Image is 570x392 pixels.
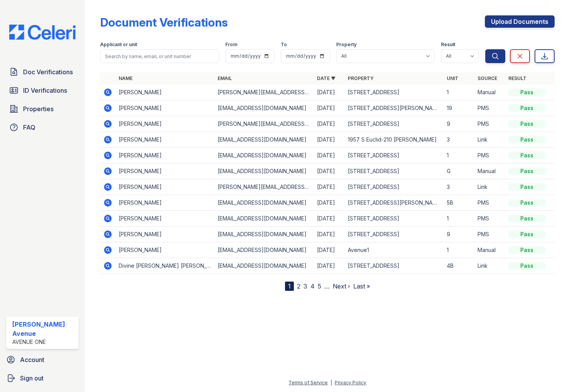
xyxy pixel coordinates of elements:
[314,85,345,100] td: [DATE]
[215,179,313,195] td: [PERSON_NAME][EMAIL_ADDRESS][PERSON_NAME][DOMAIN_NAME]
[508,183,545,191] div: Pass
[215,211,313,227] td: [EMAIL_ADDRESS][DOMAIN_NAME]
[314,179,345,195] td: [DATE]
[444,227,474,242] td: 9
[508,262,545,270] div: Pass
[444,211,474,227] td: 1
[116,163,215,179] td: [PERSON_NAME]
[444,85,474,100] td: 1
[441,42,455,48] label: Result
[20,374,44,383] span: Sign out
[215,132,313,148] td: [EMAIL_ADDRESS][DOMAIN_NAME]
[116,258,215,274] td: Divine [PERSON_NAME] [PERSON_NAME]
[116,227,215,242] td: [PERSON_NAME]
[314,242,345,258] td: [DATE]
[3,352,82,367] a: Account
[444,258,474,274] td: 4B
[116,195,215,211] td: [PERSON_NAME]
[508,88,545,96] div: Pass
[318,282,321,290] a: 5
[345,85,444,100] td: [STREET_ADDRESS]
[345,163,444,179] td: [STREET_ADDRESS]
[474,227,505,242] td: PMS
[116,148,215,163] td: [PERSON_NAME]
[20,355,44,364] span: Account
[508,246,545,254] div: Pass
[314,132,345,148] td: [DATE]
[474,163,505,179] td: Manual
[285,282,294,291] div: 1
[444,100,474,116] td: 19
[3,25,82,40] img: CE_Logo_Blue-a8612792a0a2168367f1c8372b55b34899dd931a85d93a1a3d3e32e68fde9ad4.png
[215,258,313,274] td: [EMAIL_ADDRESS][DOMAIN_NAME]
[508,120,545,128] div: Pass
[474,85,505,100] td: Manual
[345,116,444,132] td: [STREET_ADDRESS]
[474,211,505,227] td: PMS
[116,100,215,116] td: [PERSON_NAME]
[324,282,330,291] span: …
[6,64,79,80] a: Doc Verifications
[333,282,350,290] a: Next ›
[444,116,474,132] td: 9
[116,179,215,195] td: [PERSON_NAME]
[310,282,315,290] a: 4
[23,86,67,95] span: ID Verifications
[288,380,328,385] a: Terms of Service
[12,338,75,346] div: Avenue One
[6,101,79,117] a: Properties
[100,42,137,48] label: Applicant or unit
[508,167,545,175] div: Pass
[508,104,545,112] div: Pass
[314,163,345,179] td: [DATE]
[215,163,313,179] td: [EMAIL_ADDRESS][DOMAIN_NAME]
[444,132,474,148] td: 3
[485,15,555,28] a: Upload Documents
[23,123,35,132] span: FAQ
[508,199,545,207] div: Pass
[348,75,374,81] a: Property
[215,148,313,163] td: [EMAIL_ADDRESS][DOMAIN_NAME]
[314,195,345,211] td: [DATE]
[314,116,345,132] td: [DATE]
[215,100,313,116] td: [EMAIL_ADDRESS][DOMAIN_NAME]
[314,100,345,116] td: [DATE]
[317,75,335,81] a: Date ▼
[474,116,505,132] td: PMS
[508,230,545,238] div: Pass
[444,148,474,163] td: 1
[314,211,345,227] td: [DATE]
[335,380,366,385] a: Privacy Policy
[345,211,444,227] td: [STREET_ADDRESS]
[474,179,505,195] td: Link
[225,42,237,48] label: From
[281,42,287,48] label: To
[444,195,474,211] td: 5B
[215,85,313,100] td: [PERSON_NAME][EMAIL_ADDRESS][PERSON_NAME][DOMAIN_NAME]
[215,195,313,211] td: [EMAIL_ADDRESS][DOMAIN_NAME]
[314,258,345,274] td: [DATE]
[12,320,75,338] div: [PERSON_NAME] Avenue
[508,136,545,143] div: Pass
[508,152,545,159] div: Pass
[3,370,82,386] a: Sign out
[345,132,444,148] td: 1957 S Euclid-210 [PERSON_NAME]
[444,163,474,179] td: G
[303,282,307,290] a: 3
[345,227,444,242] td: [STREET_ADDRESS]
[215,227,313,242] td: [EMAIL_ADDRESS][DOMAIN_NAME]
[444,242,474,258] td: 1
[215,242,313,258] td: [EMAIL_ADDRESS][DOMAIN_NAME]
[6,120,79,135] a: FAQ
[345,100,444,116] td: [STREET_ADDRESS][PERSON_NAME]
[508,215,545,222] div: Pass
[474,242,505,258] td: Manual
[23,67,73,77] span: Doc Verifications
[116,242,215,258] td: [PERSON_NAME]
[345,179,444,195] td: [STREET_ADDRESS]
[314,148,345,163] td: [DATE]
[345,195,444,211] td: [STREET_ADDRESS][PERSON_NAME]
[218,75,232,81] a: Email
[297,282,300,290] a: 2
